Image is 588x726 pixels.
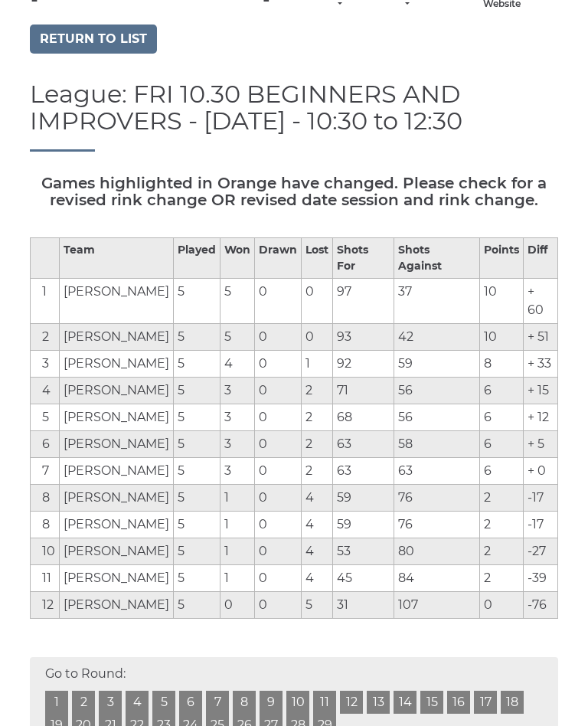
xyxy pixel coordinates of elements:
[220,458,255,485] td: 3
[524,538,558,565] td: -27
[31,592,60,619] td: 12
[480,324,524,351] td: 10
[174,404,220,431] td: 5
[302,458,333,485] td: 2
[286,691,309,714] a: 10
[394,279,479,324] td: 37
[333,324,394,351] td: 93
[480,404,524,431] td: 6
[174,351,220,378] td: 5
[255,565,302,592] td: 0
[220,592,255,619] td: 0
[174,565,220,592] td: 5
[255,238,302,279] th: Drawn
[174,485,220,512] td: 5
[333,592,394,619] td: 31
[220,485,255,512] td: 1
[174,238,220,279] th: Played
[220,404,255,431] td: 3
[45,691,68,714] a: 1
[260,691,283,714] a: 9
[152,691,175,714] a: 5
[60,378,174,404] td: [PERSON_NAME]
[340,691,363,714] a: 12
[333,565,394,592] td: 45
[480,512,524,538] td: 2
[255,279,302,324] td: 0
[60,512,174,538] td: [PERSON_NAME]
[524,351,558,378] td: + 33
[31,458,60,485] td: 7
[174,458,220,485] td: 5
[220,279,255,324] td: 5
[30,80,558,152] h1: League: FRI 10.30 BEGINNERS AND IMPROVERS - [DATE] - 10:30 to 12:30
[60,458,174,485] td: [PERSON_NAME]
[524,238,558,279] th: Diff
[220,238,255,279] th: Won
[394,485,479,512] td: 76
[524,458,558,485] td: + 0
[524,431,558,458] td: + 5
[255,324,302,351] td: 0
[333,238,394,279] th: Shots For
[174,378,220,404] td: 5
[302,324,333,351] td: 0
[255,512,302,538] td: 0
[480,279,524,324] td: 10
[333,458,394,485] td: 63
[255,378,302,404] td: 0
[206,691,229,714] a: 7
[333,431,394,458] td: 63
[31,324,60,351] td: 2
[474,691,497,714] a: 17
[394,324,479,351] td: 42
[394,378,479,404] td: 56
[333,378,394,404] td: 71
[333,512,394,538] td: 59
[60,279,174,324] td: [PERSON_NAME]
[31,378,60,404] td: 4
[126,691,149,714] a: 4
[302,538,333,565] td: 4
[30,175,558,208] h5: Games highlighted in Orange have changed. Please check for a revised rink change OR revised date ...
[302,279,333,324] td: 0
[394,565,479,592] td: 84
[524,324,558,351] td: + 51
[480,431,524,458] td: 6
[72,691,95,714] a: 2
[60,351,174,378] td: [PERSON_NAME]
[220,565,255,592] td: 1
[220,351,255,378] td: 4
[524,485,558,512] td: -17
[333,351,394,378] td: 92
[255,404,302,431] td: 0
[524,565,558,592] td: -39
[302,485,333,512] td: 4
[31,431,60,458] td: 6
[60,485,174,512] td: [PERSON_NAME]
[480,485,524,512] td: 2
[480,351,524,378] td: 8
[174,512,220,538] td: 5
[255,458,302,485] td: 0
[30,25,157,54] a: Return to list
[501,691,524,714] a: 18
[60,538,174,565] td: [PERSON_NAME]
[394,351,479,378] td: 59
[447,691,470,714] a: 16
[255,592,302,619] td: 0
[220,378,255,404] td: 3
[420,691,443,714] a: 15
[60,324,174,351] td: [PERSON_NAME]
[394,538,479,565] td: 80
[333,485,394,512] td: 59
[524,512,558,538] td: -17
[60,565,174,592] td: [PERSON_NAME]
[333,279,394,324] td: 97
[99,691,122,714] a: 3
[524,404,558,431] td: + 12
[302,565,333,592] td: 4
[302,351,333,378] td: 1
[302,378,333,404] td: 2
[31,565,60,592] td: 11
